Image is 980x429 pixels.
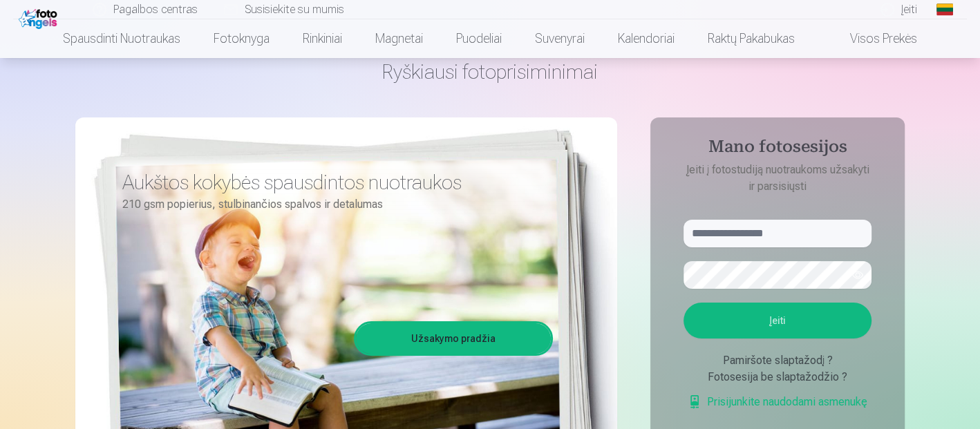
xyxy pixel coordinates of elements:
[197,19,286,58] a: Fotoknyga
[688,394,867,410] a: Prisijunkite naudodami asmenukę
[356,323,551,354] a: Užsakymo pradžia
[518,19,601,58] a: Suvenyrai
[811,19,934,58] a: Visos prekės
[286,19,359,58] a: Rinkiniai
[19,6,61,29] img: /fa2
[684,369,871,385] div: Fotosesija be slaptažodžio ?
[75,59,905,84] h1: Ryškiausi fotoprisiminimai
[46,19,197,58] a: Spausdinti nuotraukas
[684,352,871,369] div: Pamiršote slaptažodį ?
[601,19,691,58] a: Kalendoriai
[440,19,518,58] a: Puodeliai
[359,19,440,58] a: Magnetai
[122,195,543,214] p: 210 gsm popierius, stulbinančios spalvos ir detalumas
[122,170,543,195] h3: Aukštos kokybės spausdintos nuotraukos
[691,19,811,58] a: Raktų pakabukas
[684,303,871,339] button: Įeiti
[670,162,885,195] p: Įeiti į fotostudiją nuotraukoms užsakyti ir parsisiųsti
[670,137,885,162] h4: Mano fotosesijos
